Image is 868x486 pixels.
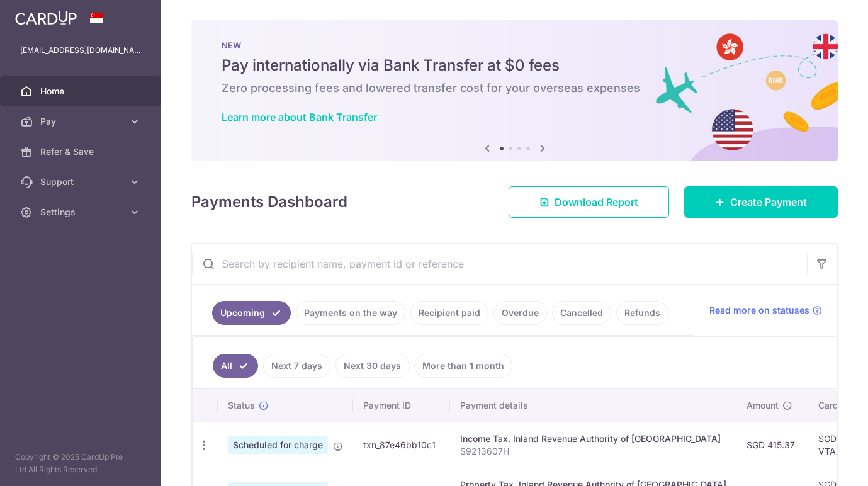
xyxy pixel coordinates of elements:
td: SGD 415.37 [736,422,808,468]
a: Read more on statuses [709,304,822,317]
a: Learn more about Bank Transfer [222,111,377,123]
a: Next 7 days [263,354,330,378]
input: Search by recipient name, payment id or reference [192,244,807,284]
img: Bank transfer banner [191,20,838,161]
span: Refer & Save [40,145,123,158]
a: More than 1 month [414,354,512,378]
p: S9213607H [460,445,726,458]
p: NEW [222,40,808,50]
span: Home [40,85,123,98]
p: [EMAIL_ADDRESS][DOMAIN_NAME] [20,44,141,57]
span: Read more on statuses [709,304,809,317]
span: Scheduled for charge [228,436,328,454]
h5: Pay internationally via Bank Transfer at $0 fees [222,55,808,76]
span: Status [228,399,255,412]
span: Settings [40,206,123,218]
a: Overdue [493,301,547,325]
span: Pay [40,115,123,128]
div: Income Tax. Inland Revenue Authority of [GEOGRAPHIC_DATA] [460,432,726,445]
td: txn_87e46bb10c1 [353,422,450,468]
a: Download Report [509,186,669,218]
a: Payments on the way [296,301,405,325]
a: Upcoming [212,301,291,325]
a: Cancelled [552,301,611,325]
th: Payment ID [353,389,450,422]
th: Payment details [450,389,736,422]
span: Download Report [555,195,638,210]
a: Refunds [616,301,668,325]
img: CardUp [15,10,77,25]
span: CardUp fee [818,399,866,412]
h6: Zero processing fees and lowered transfer cost for your overseas expenses [222,81,808,96]
span: Support [40,176,123,188]
a: Create Payment [684,186,838,218]
a: Recipient paid [410,301,488,325]
span: Create Payment [730,195,807,210]
a: All [213,354,258,378]
span: Amount [747,399,779,412]
a: Next 30 days [335,354,409,378]
h4: Payments Dashboard [191,191,347,213]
